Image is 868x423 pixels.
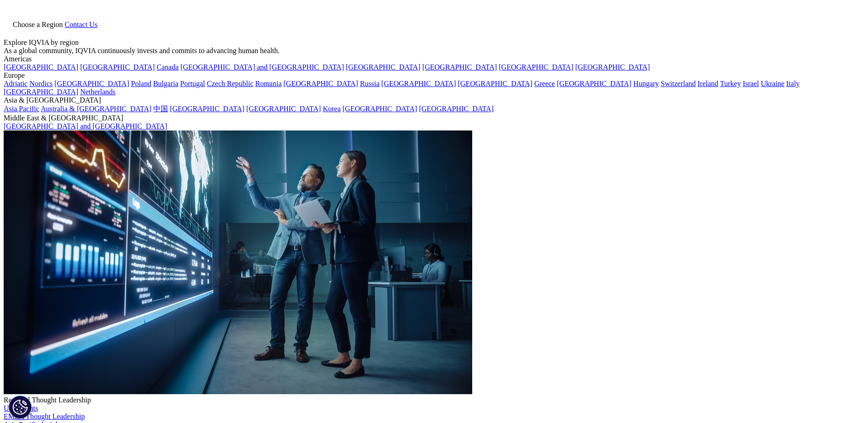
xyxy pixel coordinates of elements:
[54,80,129,87] a: [GEOGRAPHIC_DATA]
[743,80,759,87] a: Israel
[458,80,533,87] a: [GEOGRAPHIC_DATA]
[4,130,472,394] img: 2093_analyzing-data-using-big-screen-display-and-laptop.png
[4,404,38,412] a: US Insights
[4,396,864,404] div: Regional Thought Leadership
[499,63,573,71] a: [GEOGRAPHIC_DATA]
[131,80,151,87] a: Poland
[170,105,244,113] a: [GEOGRAPHIC_DATA]
[156,63,178,71] a: Canada
[153,80,178,87] a: Bulgaria
[419,105,494,113] a: [GEOGRAPHIC_DATA]
[9,396,32,418] button: Cookie 设置
[13,21,63,28] span: Choose a Region
[180,63,344,71] a: [GEOGRAPHIC_DATA] and [GEOGRAPHIC_DATA]
[284,80,358,87] a: [GEOGRAPHIC_DATA]
[4,80,27,87] a: Adriatic
[346,63,421,71] a: [GEOGRAPHIC_DATA]
[422,63,497,71] a: [GEOGRAPHIC_DATA]
[80,63,155,71] a: [GEOGRAPHIC_DATA]
[153,105,168,113] a: 中国
[4,105,39,113] a: Asia Pacific
[575,63,650,71] a: [GEOGRAPHIC_DATA]
[557,80,631,87] a: [GEOGRAPHIC_DATA]
[246,105,321,113] a: [GEOGRAPHIC_DATA]
[4,88,78,96] a: [GEOGRAPHIC_DATA]
[4,114,864,122] div: Middle East & [GEOGRAPHIC_DATA]
[633,80,659,87] a: Hungary
[80,88,115,96] a: Netherlands
[4,55,864,63] div: Americas
[207,80,253,87] a: Czech Republic
[786,80,799,87] a: Italy
[323,105,340,113] a: Korea
[65,21,97,28] a: Contact Us
[381,80,456,87] a: [GEOGRAPHIC_DATA]
[534,80,555,87] a: Greece
[4,38,864,47] div: Explore IQVIA by region
[4,96,864,104] div: Asia & [GEOGRAPHIC_DATA]
[4,63,78,71] a: [GEOGRAPHIC_DATA]
[698,80,718,87] a: Ireland
[761,80,785,87] a: Ukraine
[255,80,282,87] a: Romania
[343,105,417,113] a: [GEOGRAPHIC_DATA]
[180,80,205,87] a: Portugal
[4,71,864,80] div: Europe
[4,47,864,55] div: As a global community, IQVIA continuously invests and commits to advancing human health.
[29,80,53,87] a: Nordics
[41,105,151,113] a: Australia & [GEOGRAPHIC_DATA]
[661,80,695,87] a: Switzerland
[4,412,85,420] a: EMEA Thought Leadership
[4,122,167,130] a: [GEOGRAPHIC_DATA] and [GEOGRAPHIC_DATA]
[360,80,380,87] a: Russia
[720,80,741,87] a: Turkey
